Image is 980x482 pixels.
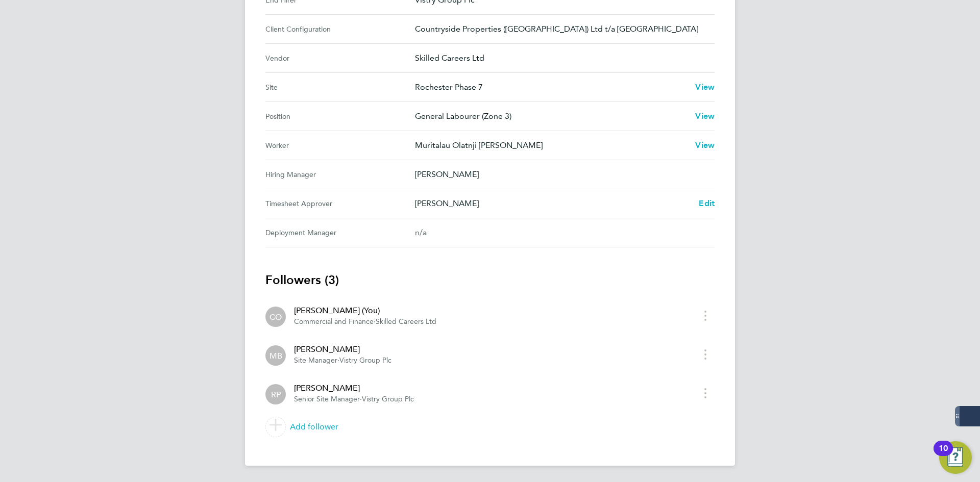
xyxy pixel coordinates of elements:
[939,448,948,462] div: 10
[415,168,706,181] p: [PERSON_NAME]
[695,81,715,93] a: View
[696,308,715,323] button: timesheet menu
[339,356,391,365] span: Vistry Group Plc
[415,139,687,151] p: Muritalau Olatnji [PERSON_NAME]
[269,350,282,361] span: MB
[265,23,415,35] div: Client Configuration
[265,168,415,181] div: Hiring Manager
[699,197,715,210] a: Edit
[294,356,337,365] span: Site Manager
[415,23,706,35] p: Countryside Properties ([GEOGRAPHIC_DATA]) Ltd t/a [GEOGRAPHIC_DATA]
[415,81,687,93] p: Rochester Phase 7
[939,441,972,474] button: Open Resource Center, 10 new notifications
[265,81,415,93] div: Site
[265,139,415,151] div: Worker
[360,395,362,403] span: ·
[265,226,415,239] div: Deployment Manager
[376,317,436,326] span: Skilled Careers Ltd
[265,413,715,441] a: Add follower
[374,317,376,326] span: ·
[695,140,715,150] span: View
[265,197,415,210] div: Timesheet Approver
[294,382,414,394] div: [PERSON_NAME]
[696,346,715,362] button: timesheet menu
[294,305,436,317] div: [PERSON_NAME] (You)
[695,139,715,151] a: View
[695,111,715,121] span: View
[415,226,698,239] div: n/a
[265,345,286,366] div: Matt Beavis
[695,110,715,122] a: View
[265,384,286,404] div: Robert Phelps
[362,395,414,403] span: Vistry Group Plc
[294,317,374,326] span: Commercial and Finance
[265,272,715,288] h3: Followers (3)
[265,307,286,327] div: Craig O'Donovan (You)
[294,343,391,356] div: [PERSON_NAME]
[699,198,715,208] span: Edit
[696,385,715,401] button: timesheet menu
[415,110,687,122] p: General Labourer (Zone 3)
[415,197,691,210] p: [PERSON_NAME]
[265,110,415,122] div: Position
[337,356,339,365] span: ·
[265,52,415,64] div: Vendor
[271,389,281,400] span: RP
[294,395,360,403] span: Senior Site Manager
[415,52,706,64] p: Skilled Careers Ltd
[269,311,282,322] span: CO
[695,82,715,92] span: View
